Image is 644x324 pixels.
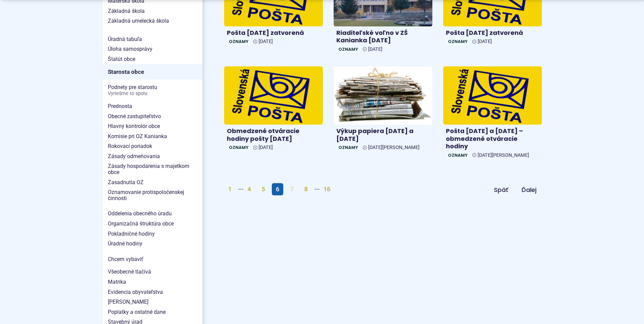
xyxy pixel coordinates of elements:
[108,131,197,142] span: Komisie pri OZ Kanianka
[102,267,202,277] a: Všeobecné tlačivá
[494,186,508,194] span: Späť
[336,127,430,143] h4: Výkup papiera [DATE] a [DATE]
[368,145,420,150] span: [DATE][PERSON_NAME]
[238,183,243,195] span: ···
[108,54,197,64] span: Štatút obce
[368,46,382,52] span: [DATE]
[102,229,202,239] a: Pokladničné hodiny
[108,82,197,98] span: Podnety pre starostu
[102,209,202,219] a: Oddelenia obecného úradu
[108,101,197,111] span: Prednosta
[108,121,197,131] span: Hlavný kontrolór obce
[334,66,432,154] a: Výkup papiera [DATE] a [DATE] Oznamy [DATE][PERSON_NAME]
[259,39,273,44] span: [DATE]
[446,29,539,37] h4: Pošta [DATE] zatvorená
[446,38,470,45] span: Oznamy
[108,6,197,16] span: Základná škola
[108,267,197,277] span: Všeobecné tlačivá
[108,91,197,96] span: Vyriešme to spolu
[516,184,542,196] a: Ďalej
[108,67,197,77] span: Starosta obce
[108,177,197,188] span: Zasadnutia OZ
[286,183,297,195] a: 7
[108,141,197,151] span: Rokovací poriadok
[488,184,514,196] a: Späť
[108,287,197,297] span: Evidencia obyvateľstva
[224,183,236,195] a: 1
[443,66,542,161] a: Pošta [DATE] a [DATE] – obmedzené otváracie hodiny Oznamy [DATE][PERSON_NAME]
[102,219,202,229] a: Organizačná štruktúra obce
[102,131,202,142] a: Komisie pri OZ Kanianka
[108,277,197,287] span: Matrika
[102,54,202,64] a: Štatút obce
[102,121,202,131] a: Hlavný kontrolór obce
[102,34,202,44] a: Úradná tabuľa
[102,187,202,203] a: Oznamovanie protispoločenskej činnosti
[102,6,202,16] a: Základná škola
[108,307,197,317] span: Poplatky a ostatné dane
[108,229,197,239] span: Pokladničné hodiny
[108,209,197,219] span: Oddelenia obecného úradu
[108,34,197,44] span: Úradná tabuľa
[102,151,202,161] a: Zásady odmeňovania
[108,297,197,307] span: [PERSON_NAME]
[102,64,202,80] a: Starosta obce
[336,46,360,53] span: Oznamy
[102,239,202,249] a: Úradné hodiny
[102,287,202,297] a: Evidencia obyvateľstva
[108,16,197,26] span: Základná umelecká škola
[478,152,529,158] span: [DATE][PERSON_NAME]
[108,187,197,203] span: Oznamovanie protispoločenskej činnosti
[336,29,430,44] h4: Riaditeľské voľno v ZŠ Kanianka [DATE]
[108,219,197,229] span: Organizačná štruktúra obce
[227,144,251,151] span: Oznamy
[108,254,197,264] span: Chcem vybaviť
[314,183,319,195] span: ···
[102,141,202,151] a: Rokovací poriadok
[102,82,202,98] a: Podnety pre starostuVyriešme to spolu
[478,39,492,44] span: [DATE]
[102,297,202,307] a: [PERSON_NAME]
[102,161,202,177] a: Zásady hospodárenia s majetkom obce
[300,183,312,195] a: 8
[102,111,202,122] a: Obecné zastupiteľstvo
[102,277,202,287] a: Matrika
[272,183,283,195] span: 6
[102,254,202,264] a: Chcem vybaviť
[227,127,320,143] h4: Obmedzené otváracie hodiny pošty [DATE]
[108,111,197,122] span: Obecné zastupiteľstvo
[227,29,320,37] h4: Pošta [DATE] zatvorená
[102,16,202,26] a: Základná umelecká škola
[108,239,197,249] span: Úradné hodiny
[102,101,202,111] a: Prednosta
[227,38,251,45] span: Oznamy
[102,44,202,54] a: Úloha samosprávy
[243,183,255,195] a: 4
[102,307,202,317] a: Poplatky a ostatné dane
[522,186,536,194] span: Ďalej
[319,183,334,195] a: 16
[224,66,323,154] a: Obmedzené otváracie hodiny pošty [DATE] Oznamy [DATE]
[108,161,197,177] span: Zásady hospodárenia s majetkom obce
[258,183,269,195] a: 5
[108,44,197,54] span: Úloha samosprávy
[259,145,273,150] span: [DATE]
[102,177,202,188] a: Zasadnutia OZ
[446,152,470,159] span: Oznamy
[446,127,539,150] h4: Pošta [DATE] a [DATE] – obmedzené otváracie hodiny
[108,151,197,161] span: Zásady odmeňovania
[336,144,360,151] span: Oznamy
